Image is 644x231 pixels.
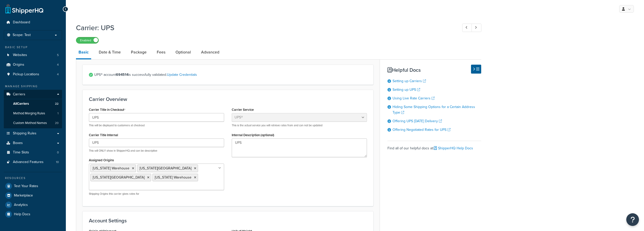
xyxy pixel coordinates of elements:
[393,127,451,132] a: Offering Negotiated Rates for UPS
[4,70,62,79] li: Pickup Locations
[155,175,191,180] span: [US_STATE] Warehouse
[13,131,36,136] span: Shipping Rules
[89,192,224,196] p: Shipping Origins this carrier gives rates for
[13,53,27,57] span: Websites
[13,20,30,25] span: Dashboard
[14,203,28,207] span: Analytics
[76,37,99,43] label: Enabled
[232,108,254,112] label: Carrier Service
[89,108,125,112] label: Carrier Title in Checkout
[13,33,31,37] span: Scope: Test
[4,109,62,118] li: Method Merging Rules
[4,138,62,148] a: Boxes
[89,133,118,137] label: Carrier Title Internal
[462,24,472,32] a: Previous Record
[4,60,62,69] a: Origins4
[93,166,129,171] span: [US_STATE] Warehouse
[4,60,62,69] li: Origins
[89,149,224,153] p: This will ONLY show in ShipperHQ and can be descriptive
[232,133,274,137] label: Internal Description (optional)
[4,99,62,109] a: AllCarriers22
[13,63,24,67] span: Origins
[13,102,29,106] span: All Carriers
[4,18,62,27] a: Dashboard
[13,141,23,145] span: Boxes
[393,104,475,115] a: Hiding Some Shipping Options for a Certain Address Type
[4,109,62,118] a: Method Merging Rules1
[96,46,123,58] a: Date & Time
[173,46,193,58] a: Optional
[4,90,62,99] a: Carriers
[116,72,128,77] strong: 694514
[434,146,473,151] a: ShipperHQ Help Docs
[232,123,367,127] p: This is the actual service you will retrieve rates from and can not be updated
[4,191,62,200] a: Marketplace
[140,166,191,171] span: [US_STATE][GEOGRAPHIC_DATA]
[4,148,62,157] a: Time Slots0
[89,218,367,223] h3: Account Settings
[128,46,149,58] a: Package
[13,150,29,155] span: Time Slots
[626,213,639,226] button: Open Resource Center
[393,96,435,101] a: Using Live Rate Carriers
[4,84,62,88] div: Manage Shipping
[57,72,59,77] span: 4
[13,121,47,125] span: Custom Method Names
[4,157,62,167] li: Advanced Features
[93,175,145,180] span: [US_STATE][GEOGRAPHIC_DATA]
[4,129,62,138] a: Shipping Rules
[76,23,453,33] h1: Carrier: UPS
[199,46,222,58] a: Advanced
[393,78,426,84] a: Setting up Carriers
[387,67,481,73] h3: Helpful Docs
[94,71,367,78] span: UPS® account is successfully validated.
[4,45,62,49] div: Basic Setup
[55,102,58,106] span: 22
[89,123,224,127] p: This will be displayed to customers at checkout
[472,24,481,32] a: Next Record
[57,111,58,116] span: 1
[13,111,45,116] span: Method Merging Rules
[14,212,30,217] span: Help Docs
[57,150,59,155] span: 0
[393,87,420,92] a: Setting up UPS
[167,72,197,77] a: Update Credentials
[89,158,114,162] label: Assigned Origins
[4,50,62,60] a: Websites5
[89,96,367,102] h3: Carrier Overview
[13,72,39,77] span: Pickup Locations
[14,193,33,198] span: Marketplace
[76,46,91,59] a: Basic
[4,148,62,157] li: Time Slots
[14,184,38,188] span: Test Your Rates
[4,210,62,219] a: Help Docs
[393,118,442,124] a: Offering UPS [DATE] Delivery
[4,90,62,128] li: Carriers
[55,121,58,125] span: 20
[4,70,62,79] a: Pickup Locations4
[4,176,62,180] div: Resources
[4,118,62,128] li: Custom Method Names
[154,46,168,58] a: Fees
[13,160,44,164] span: Advanced Features
[57,63,59,67] span: 4
[4,157,62,167] a: Advanced Features10
[4,118,62,128] a: Custom Method Names20
[57,53,59,57] span: 5
[13,92,25,97] span: Carriers
[4,182,62,191] a: Test Your Rates
[56,160,59,164] span: 10
[387,141,481,152] div: Find all of our helpful docs at:
[4,200,62,209] a: Analytics
[471,65,481,74] button: Hide Help Docs
[232,138,367,157] textarea: UPS
[4,50,62,60] li: Websites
